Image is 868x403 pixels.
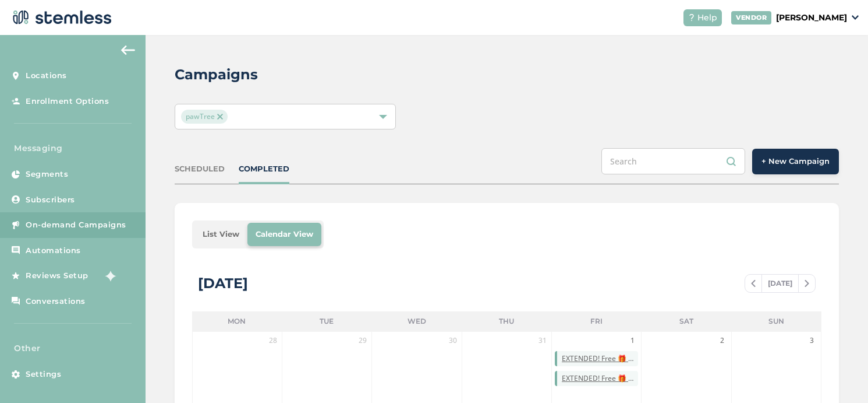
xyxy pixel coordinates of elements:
span: Reviews Setup [26,270,88,282]
span: EXTENDED! Free 🎁 with purchase all August! Share 10-in-1 with everyone you know + they get a bonu... [562,373,638,384]
span: 28 [267,335,279,346]
span: + New Campaign [761,156,830,167]
span: Enrollment Options [26,96,109,107]
span: Locations [26,70,67,82]
iframe: Chat Widget [810,347,868,403]
span: Automations [26,245,81,257]
h2: Campaigns [175,64,258,85]
img: icon-chevron-right-bae969c5.svg [805,280,809,287]
li: Wed [372,311,462,331]
img: icon-arrow-back-accent-c549486e.svg [121,45,135,55]
span: Help [697,12,717,24]
li: Sun [732,311,821,331]
span: pawTree [181,110,228,124]
input: Search [601,148,745,174]
li: Fri [552,311,642,331]
span: 3 [806,335,818,346]
span: Conversations [26,296,86,307]
div: COMPLETED [239,163,289,175]
li: Thu [462,311,551,331]
span: 31 [537,335,548,346]
img: icon_down-arrow-small-66adaf34.svg [852,15,859,20]
img: icon-close-accent-8a337256.svg [217,114,223,120]
div: [DATE] [198,273,248,294]
span: EXTENDED! Free 🎁 with purchase all August! Share 10-in-1 with everyone you know + they get a bonu... [562,353,638,364]
div: SCHEDULED [175,163,225,175]
span: 29 [357,335,369,346]
img: icon-chevron-left-b8c47ebb.svg [751,280,756,287]
div: VENDOR [731,11,771,24]
span: [DATE] [761,275,799,292]
li: Mon [192,311,282,331]
li: Calendar View [247,223,321,246]
img: logo-dark-0685b13c.svg [9,6,112,29]
span: 30 [447,335,459,346]
span: 1 [626,335,638,346]
img: glitter-stars-b7820f95.gif [97,264,121,288]
img: icon-help-white-03924b79.svg [688,14,695,21]
span: 2 [717,335,728,346]
span: Subscribers [26,194,75,206]
li: Sat [642,311,731,331]
button: + New Campaign [752,149,839,174]
p: [PERSON_NAME] [776,12,847,24]
li: Tue [282,311,371,331]
span: Settings [26,369,61,380]
span: On-demand Campaigns [26,219,126,231]
li: List View [194,223,247,246]
span: Segments [26,169,68,180]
